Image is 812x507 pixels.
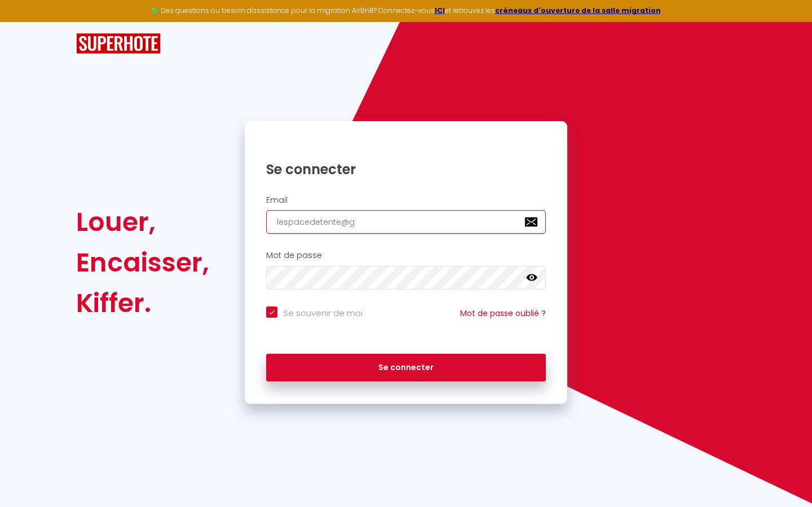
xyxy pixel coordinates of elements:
[266,354,546,382] button: Se connecter
[266,161,546,178] h1: Se connecter
[266,210,546,234] input: Ton Email
[435,6,445,15] a: ICI
[9,5,43,38] button: Ouvrir le widget de chat LiveChat
[76,283,209,323] div: Kiffer.
[76,242,209,283] div: Encaisser,
[76,202,209,242] div: Louer,
[495,6,661,15] a: créneaux d'ouverture de la salle migration
[266,251,546,260] h2: Mot de passe
[266,195,546,205] h2: Email
[460,308,546,319] a: Mot de passe oublié ?
[76,33,161,54] img: SuperHote logo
